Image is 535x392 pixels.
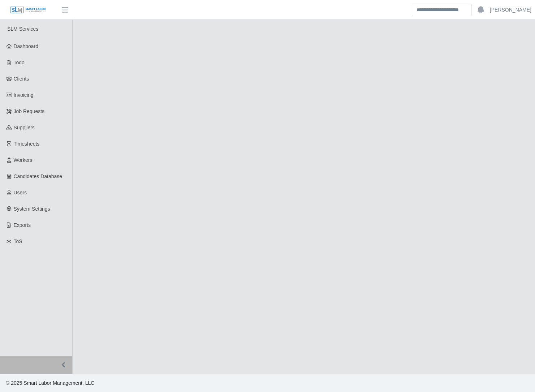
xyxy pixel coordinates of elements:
span: Clients [14,76,29,82]
input: Search [412,4,472,16]
span: Suppliers [14,125,35,130]
span: ToS [14,238,22,244]
span: Job Requests [14,108,45,114]
span: Candidates Database [14,173,62,179]
span: © 2025 Smart Labor Management, LLC [6,380,94,386]
span: Dashboard [14,43,39,49]
span: SLM Services [7,26,38,32]
span: Workers [14,157,33,163]
img: SLM Logo [10,6,46,14]
span: Timesheets [14,141,40,147]
span: Exports [14,222,31,228]
span: Users [14,190,27,195]
span: System Settings [14,206,50,212]
a: [PERSON_NAME] [490,6,531,14]
span: Todo [14,60,25,65]
span: Invoicing [14,92,34,98]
